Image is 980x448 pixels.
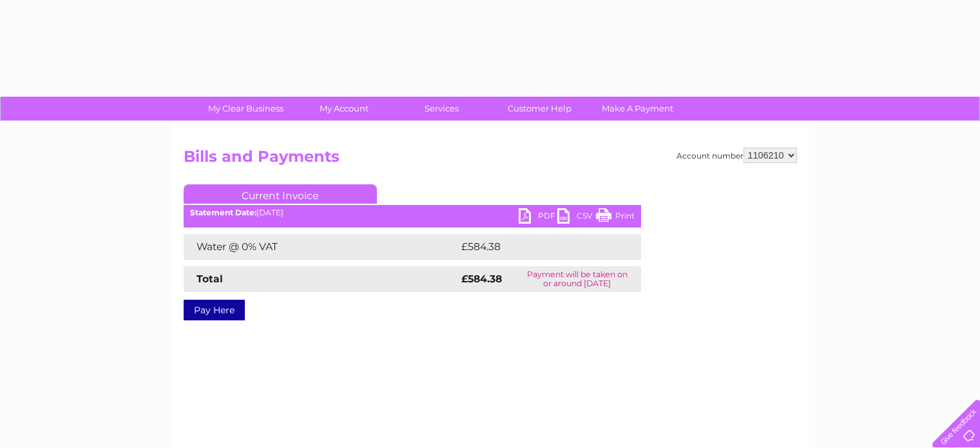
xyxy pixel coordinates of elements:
a: Customer Help [486,97,593,121]
a: Current Invoice [184,184,377,204]
h2: Bills and Payments [184,148,797,172]
a: Make A Payment [584,97,691,121]
a: Services [389,97,495,121]
div: Account number [677,148,797,163]
a: Pay Here [184,300,245,320]
a: CSV [557,208,596,227]
div: [DATE] [184,208,641,217]
td: Water @ 0% VAT [184,234,458,260]
a: Print [596,208,635,227]
strong: Total [197,273,223,285]
a: PDF [519,208,557,227]
a: My Clear Business [193,97,299,121]
td: £584.38 [458,234,619,260]
a: My Account [291,97,397,121]
strong: £584.38 [461,273,502,285]
b: Statement Date: [190,208,256,217]
td: Payment will be taken on or around [DATE] [514,266,640,292]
